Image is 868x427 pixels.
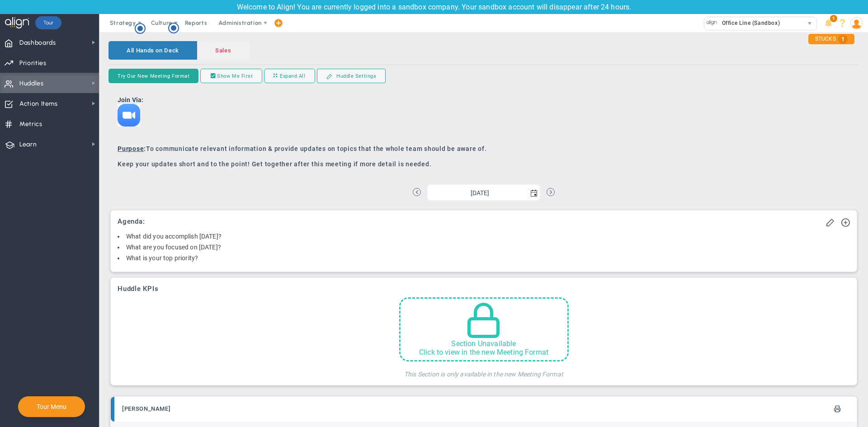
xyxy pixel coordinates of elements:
[151,19,172,26] span: Culture
[19,74,44,93] span: Huddles
[180,14,212,32] span: Reports
[803,17,816,30] span: select
[850,17,863,29] img: 29899.Person.photo
[821,14,835,32] li: Announcements
[118,160,850,169] p: Keep your updates short and to the point! Get together after this meeting if more detail is needed.
[108,69,198,83] button: Try Our New Meeting Format
[264,364,703,378] h4: This Section is only available in the new Meeting Format
[527,185,540,201] span: select
[118,232,850,241] div: What did you accomplish [DATE]?
[34,403,69,411] button: Tour Menu
[19,33,56,52] span: Dashboards
[835,14,849,32] li: Help & Frequently Asked Questions (FAQ)
[274,72,305,80] span: Expand All
[122,405,170,413] h3: [PERSON_NAME]
[401,339,567,357] div: Section Unavailable Click to view in the new Meeting Format
[19,54,47,73] span: Priorities
[118,254,850,263] div: What is your top priority?
[118,243,850,252] div: What are you focused on [DATE]?
[19,135,37,154] span: Learn
[200,69,262,83] label: Show Me First
[218,19,261,26] span: Administration
[118,96,143,104] h4: Join Via:
[118,217,850,225] h3: Agenda:
[118,144,850,153] p: To communicate relevant information & provide updates on topics that the whole team should be awa...
[717,17,780,29] span: Office Line (Sandbox)
[110,19,136,26] span: Strategy
[808,34,854,44] div: STUCKS
[834,405,841,412] span: Print Huddle
[317,69,386,83] button: Huddle Settings
[108,41,197,60] button: All Hands on Deck
[118,145,144,152] u: Purpose
[118,145,146,152] strong: :
[838,35,848,44] span: 1
[19,115,42,134] span: Metrics
[19,94,58,113] span: Action Items
[264,69,315,83] button: Expand All
[118,104,140,127] img: https://zoom.us/
[197,41,249,60] button: Sales
[706,17,717,28] img: 33512.Company.photo
[830,15,837,22] span: 1
[118,285,850,293] h3: Huddle KPIs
